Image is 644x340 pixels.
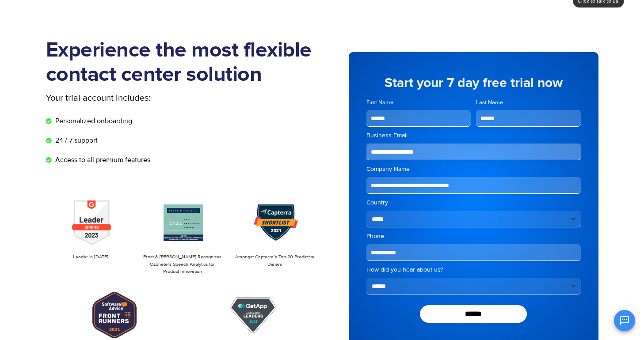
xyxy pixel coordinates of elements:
[366,265,581,274] label: How did you hear about us?
[53,116,132,126] span: Personalized onboarding
[366,131,581,140] label: Business Email
[366,198,581,207] label: Country
[53,155,150,165] span: Access to all premium features
[46,91,256,105] p: Your trial account includes:
[366,76,581,90] h5: Start your 7 day free trial now
[476,98,581,107] label: Last Name
[366,232,581,241] label: Phone
[366,98,471,107] label: First Name
[53,135,98,146] span: 24 / 7 support
[50,253,131,261] p: Leader in [DATE]
[614,310,635,331] button: Open chat
[46,38,322,87] h1: Experience the most flexible contact center solution
[142,253,223,276] p: Frost & [PERSON_NAME] Recognizes Ozonetel's Speech Analytics for Product Innovation
[366,165,581,174] label: Company Name
[234,253,315,268] p: Amongst Capterra’s Top 20 Predictive Dialers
